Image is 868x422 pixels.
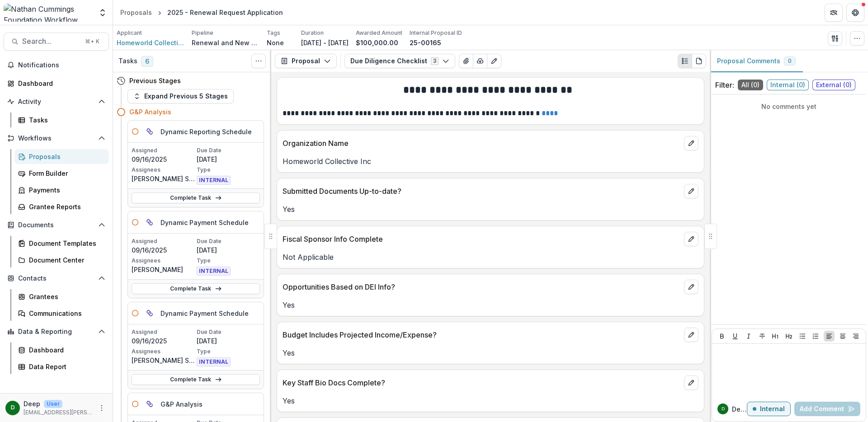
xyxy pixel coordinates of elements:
button: Align Center [837,331,848,342]
a: Homeworld Collective Inc [117,38,184,47]
p: Type [197,166,260,174]
p: Duration [301,29,324,37]
button: Add Comment [794,402,860,416]
p: Homeworld Collective Inc [283,156,698,167]
h5: Dynamic Reporting Schedule [160,127,252,136]
button: Open Workflows [4,131,109,145]
span: Search... [22,37,80,46]
p: Organization Name [283,138,680,149]
div: Proposals [29,152,102,161]
button: Heading 1 [770,331,781,342]
button: Strike [757,331,768,342]
button: Proposal Comments [710,50,803,72]
p: [PERSON_NAME] San [PERSON_NAME] [132,174,195,183]
p: [DATE] [197,336,260,346]
p: Submitted Documents Up-to-date? [283,186,680,197]
button: Edit as form [487,54,501,68]
h5: G&P Analysis [160,399,203,409]
button: Ordered List [810,331,821,342]
button: View dependent tasks [142,215,157,230]
span: Activity [18,98,94,106]
a: Form Builder [14,166,109,181]
button: edit [684,232,698,246]
button: Open Documents [4,218,109,232]
button: Partners [825,4,843,22]
p: Assigned [132,146,195,155]
a: Proposals [117,6,156,19]
button: View dependent tasks [142,397,157,411]
p: Yes [283,204,698,215]
button: Heading 2 [783,331,794,342]
a: Document Center [14,253,109,267]
p: Budget Includes Projected Income/Expense? [283,329,680,340]
p: Pipeline [192,29,213,37]
span: 0 [788,58,792,64]
p: 09/16/2025 [132,245,195,255]
h3: Tasks [118,57,137,65]
div: Payments [29,185,102,195]
p: Type [197,347,260,356]
a: Grantee Reports [14,199,109,214]
button: Align Left [824,331,835,342]
p: Internal Proposal ID [410,29,462,37]
p: Due Date [197,328,260,336]
p: 09/16/2025 [132,336,195,346]
p: [PERSON_NAME] [132,265,195,274]
img: Nathan Cummings Foundation Workflow Sandbox logo [4,4,93,22]
button: Due Diligence Checklist3 [344,54,455,68]
span: INTERNAL [197,176,231,185]
button: Italicize [743,331,754,342]
nav: breadcrumb [117,6,287,19]
p: Due Date [197,237,260,245]
button: Expand Previous 5 Stages [127,89,234,103]
a: Data Report [14,359,109,374]
button: edit [684,280,698,294]
p: Opportunities Based on DEI Info? [283,281,680,292]
button: Underline [730,331,741,342]
p: Due Date [197,146,260,155]
p: None [267,38,284,47]
p: Fiscal Sponsor Info Complete [283,234,680,244]
button: View dependent tasks [142,124,157,139]
p: Assigned [132,328,195,336]
p: Filter: [715,80,734,90]
p: 25-00165 [410,38,441,47]
span: INTERNAL [197,267,231,276]
div: Grantee Reports [29,202,102,211]
p: Yes [283,395,698,406]
div: ⌘ + K [83,37,101,47]
button: Bullet List [797,331,808,342]
button: Toggle View Cancelled Tasks [251,54,266,68]
div: Communications [29,309,102,318]
span: External ( 0 ) [812,80,855,90]
p: Internal [760,405,785,413]
p: Assignees [132,166,195,174]
span: Workflows [18,135,94,142]
p: [PERSON_NAME] San [PERSON_NAME] [132,356,195,365]
span: Notifications [18,61,105,69]
div: Tasks [29,115,102,125]
span: Data & Reporting [18,328,94,336]
p: Assignees [132,347,195,356]
p: Assigned [132,237,195,245]
button: Search... [4,33,109,51]
div: Form Builder [29,169,102,178]
a: Dashboard [14,342,109,357]
button: Internal [747,402,791,416]
button: Get Help [846,4,864,22]
a: Dashboard [4,76,109,91]
a: Proposals [14,149,109,164]
p: [DATE] [197,155,260,164]
div: 2025 - Renewal Request Application [167,8,283,17]
button: PDF view [692,54,706,68]
h4: G&P Analysis [129,107,171,117]
div: Document Center [29,255,102,265]
a: Tasks [14,113,109,127]
button: edit [684,184,698,198]
p: Tags [267,29,280,37]
p: No comments yet [715,102,863,111]
button: Align Right [850,331,861,342]
p: Yes [283,300,698,310]
div: Data Report [29,362,102,371]
a: Communications [14,306,109,321]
